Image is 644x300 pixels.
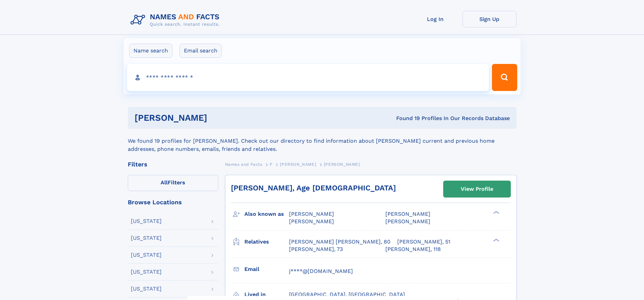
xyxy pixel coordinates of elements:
[131,252,162,258] div: [US_STATE]
[408,11,462,27] a: Log In
[461,181,493,197] div: View Profile
[280,160,316,168] a: [PERSON_NAME]
[231,184,396,192] a: [PERSON_NAME], Age [DEMOGRAPHIC_DATA]
[492,238,500,242] div: ❯
[289,218,334,225] span: [PERSON_NAME]
[128,199,218,205] div: Browse Locations
[131,218,162,224] div: [US_STATE]
[302,115,510,122] div: Found 19 Profiles In Our Records Database
[385,211,430,217] span: [PERSON_NAME]
[127,64,489,91] input: search input
[161,179,168,186] span: All
[131,286,162,292] div: [US_STATE]
[128,175,218,191] label: Filters
[180,44,222,58] label: Email search
[324,162,360,167] span: [PERSON_NAME]
[289,291,405,298] span: [GEOGRAPHIC_DATA], [GEOGRAPHIC_DATA]
[270,162,272,167] span: F
[289,211,334,217] span: [PERSON_NAME]
[129,44,172,58] label: Name search
[244,236,289,248] h3: Relatives
[131,235,162,241] div: [US_STATE]
[492,210,500,215] div: ❯
[128,11,225,29] img: Logo Names and Facts
[462,11,517,27] a: Sign Up
[280,162,316,167] span: [PERSON_NAME]
[385,218,430,225] span: [PERSON_NAME]
[128,161,218,167] div: Filters
[131,269,162,275] div: [US_STATE]
[270,160,272,168] a: F
[244,208,289,220] h3: Also known as
[385,246,441,253] a: [PERSON_NAME], 118
[289,246,343,253] a: [PERSON_NAME], 73
[135,114,302,122] h1: [PERSON_NAME]
[444,181,510,197] a: View Profile
[225,160,262,168] a: Names and Facts
[244,263,289,275] h3: Email
[128,129,517,153] div: We found 19 profiles for [PERSON_NAME]. Check out our directory to find information about [PERSON...
[492,64,517,91] button: Search Button
[397,238,450,246] a: [PERSON_NAME], 51
[289,238,390,246] a: [PERSON_NAME] [PERSON_NAME], 80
